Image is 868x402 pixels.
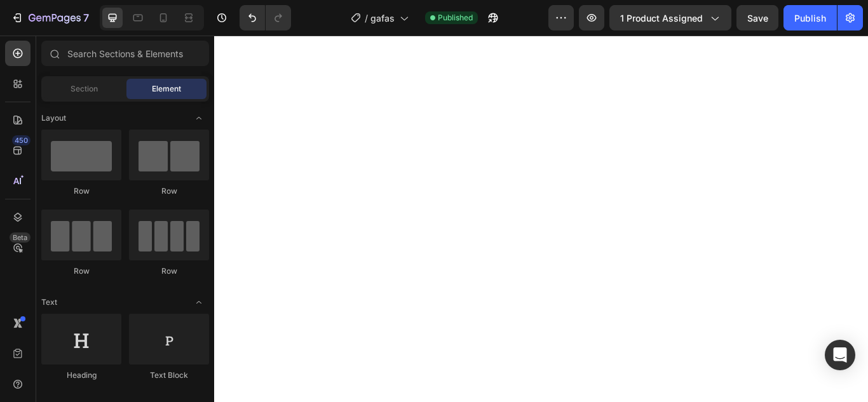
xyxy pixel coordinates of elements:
[10,232,31,243] div: Beta
[438,12,473,23] span: Published
[12,135,31,145] div: 450
[609,5,731,30] button: 1 product assigned
[41,297,57,308] span: Text
[620,11,703,25] span: 1 product assigned
[41,185,121,197] div: Row
[365,11,368,25] span: /
[129,370,209,381] div: Text Block
[736,5,778,30] button: Save
[825,340,855,370] div: Open Intercom Messenger
[189,292,209,312] span: Toggle open
[783,5,837,30] button: Publish
[240,5,291,30] div: Undo/Redo
[71,83,98,95] span: Section
[41,41,209,66] input: Search Sections & Elements
[41,370,121,381] div: Heading
[794,11,826,25] div: Publish
[214,36,868,402] iframe: Design area
[370,11,395,25] span: gafas
[747,13,768,23] span: Save
[41,112,66,124] span: Layout
[189,108,209,128] span: Toggle open
[129,185,209,197] div: Row
[83,10,89,25] p: 7
[5,5,95,30] button: 7
[41,265,121,277] div: Row
[129,265,209,277] div: Row
[152,83,181,95] span: Element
